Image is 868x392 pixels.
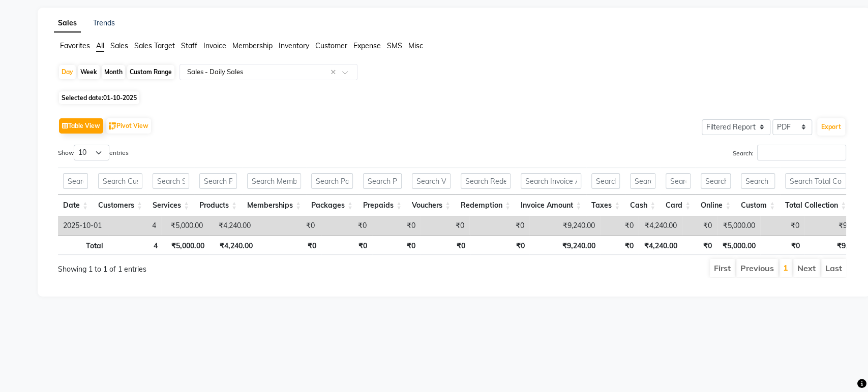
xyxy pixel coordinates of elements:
input: Search Redemption [461,173,511,189]
input: Search Packages [311,173,353,189]
span: Misc [408,41,423,50]
input: Search Card [666,173,691,189]
th: ₹0 [372,235,421,255]
td: ₹0 [600,216,639,235]
span: Expense [353,41,381,50]
a: Sales [54,14,81,32]
div: Week [78,65,100,79]
input: Search Taxes [591,173,620,189]
a: Trends [93,18,115,27]
th: Taxes: activate to sort column ascending [586,194,625,216]
span: All [96,41,104,50]
th: Redemption: activate to sort column ascending [456,194,516,216]
td: ₹4,240.00 [208,216,256,235]
th: Services: activate to sort column ascending [147,194,194,216]
input: Search Invoice Amount [521,173,581,189]
th: Cash: activate to sort column ascending [625,194,661,216]
th: ₹0 [682,235,716,255]
th: Card: activate to sort column ascending [661,194,696,216]
th: ₹0 [760,235,804,255]
label: Search: [733,145,846,160]
span: 01-10-2025 [103,94,137,102]
th: Packages: activate to sort column ascending [306,194,358,216]
th: Memberships: activate to sort column ascending [242,194,306,216]
span: SMS [387,41,402,50]
button: Table View [59,118,103,134]
td: 4 [107,216,161,235]
th: Total [58,235,108,255]
select: Showentries [74,145,109,160]
span: Favorites [60,41,90,50]
button: Export [817,118,845,136]
td: ₹0 [682,216,717,235]
th: Invoice Amount: activate to sort column ascending [516,194,586,216]
span: Invoice [203,41,226,50]
input: Search Vouchers [412,173,451,189]
input: Search Customers [98,173,142,189]
span: Membership [232,41,273,50]
th: ₹0 [321,235,373,255]
th: Date: activate to sort column ascending [58,194,93,216]
td: ₹5,000.00 [161,216,208,235]
th: ₹9,240.00 [529,235,601,255]
input: Search Total Collection [785,173,846,189]
td: ₹0 [320,216,372,235]
th: ₹0 [258,235,321,255]
th: Customers: activate to sort column ascending [93,194,147,216]
th: ₹0 [470,235,530,255]
td: ₹5,000.00 [717,216,760,235]
th: Products: activate to sort column ascending [194,194,242,216]
td: ₹0 [469,216,529,235]
th: ₹5,000.00 [163,235,209,255]
span: Sales Target [134,41,175,50]
td: 2025-10-01 [58,216,107,235]
td: ₹0 [760,216,804,235]
input: Search Cash [630,173,655,189]
input: Search Memberships [247,173,301,189]
label: Show entries [58,145,129,160]
input: Search Products [199,173,237,189]
input: Search Online [701,173,731,189]
span: Selected date: [59,91,139,104]
th: Prepaids: activate to sort column ascending [358,194,407,216]
span: Inventory [279,41,309,50]
input: Search Prepaids [363,173,402,189]
th: Total Collection: activate to sort column ascending [780,194,851,216]
input: Search Custom [741,173,775,189]
td: ₹4,240.00 [639,216,682,235]
input: Search Services [153,173,189,189]
th: ₹0 [421,235,470,255]
td: ₹0 [256,216,320,235]
span: Clear all [331,67,339,78]
span: Customer [315,41,347,50]
td: ₹9,240.00 [529,216,600,235]
td: ₹0 [372,216,421,235]
span: Sales [110,41,128,50]
input: Search: [757,145,846,160]
th: ₹4,240.00 [639,235,682,255]
button: Pivot View [106,118,151,134]
th: Vouchers: activate to sort column ascending [407,194,456,216]
div: Showing 1 to 1 of 1 entries [58,258,377,275]
img: pivot.png [109,122,116,130]
th: ₹0 [601,235,638,255]
th: Online: activate to sort column ascending [696,194,736,216]
td: ₹0 [421,216,469,235]
th: ₹5,000.00 [717,235,761,255]
div: Custom Range [127,65,174,79]
th: Custom: activate to sort column ascending [736,194,780,216]
input: Search Date [63,173,88,189]
span: Staff [181,41,197,50]
div: Day [59,65,76,79]
th: 4 [108,235,163,255]
div: Month [102,65,125,79]
th: ₹4,240.00 [209,235,258,255]
a: 1 [783,263,788,273]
